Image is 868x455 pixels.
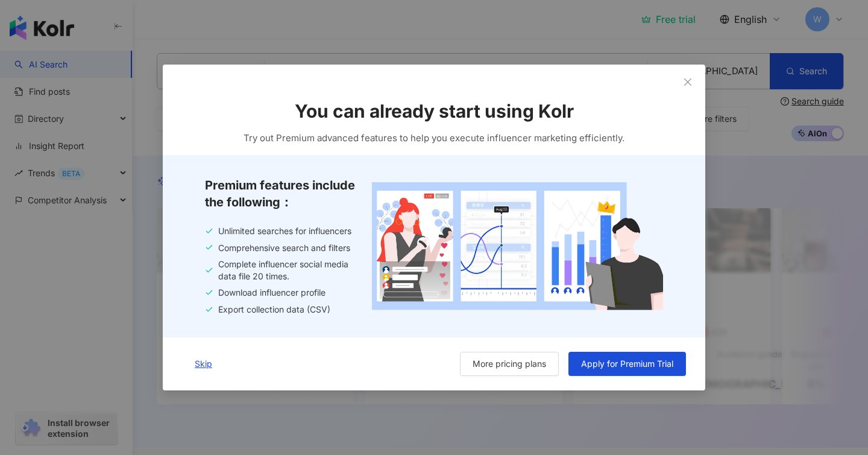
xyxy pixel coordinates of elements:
div: Unlimited searches for influencers [205,225,357,237]
button: Close [676,70,700,94]
span: Apply for Premium Trial [581,359,673,369]
div: Complete influencer social media data file 20 times. [205,258,357,282]
button: Skip [182,352,225,376]
span: close [683,77,693,87]
div: Export collection data (CSV) [205,304,357,316]
span: Try out Premium advanced features to help you execute influencer marketing efficiently. [244,131,624,145]
button: Apply for Premium Trial [568,352,686,376]
div: Download influencer profile [205,287,357,299]
button: More pricing plans [460,352,559,376]
span: Premium features include the following： [205,177,357,211]
img: free trial onboarding [372,182,663,310]
span: More pricing plans [473,359,546,369]
div: Comprehensive search and filters [205,242,357,254]
span: Skip [195,359,212,369]
span: You can already start using Kolr [295,98,574,124]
